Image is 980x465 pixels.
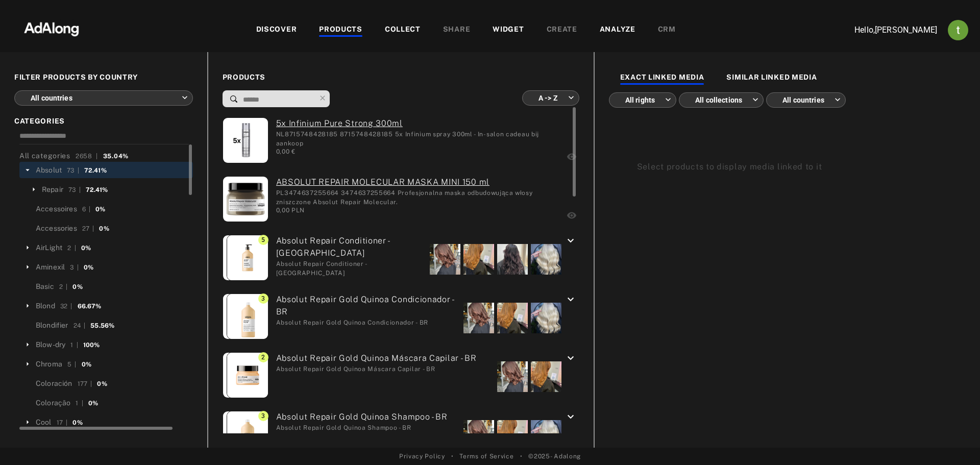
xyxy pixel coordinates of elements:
div: All categories [19,151,129,161]
div: Coloración [36,378,72,389]
img: 7899706189620_EN_01.jpg [225,411,270,456]
div: CREATE [547,24,577,36]
div: Absolut Repair Gold Quinoa Condicionador - BR [276,318,456,327]
div: Repair [42,184,63,195]
p: Hello, [PERSON_NAME] [835,24,937,36]
div: Select products to display media linked to it [637,161,938,173]
div: Absolut Repair Conditioner - [GEOGRAPHIC_DATA] [276,259,422,277]
div: All collections [688,86,758,113]
div: 2 | [59,282,68,291]
img: 3474636975471_EN_1.jpg [214,235,281,280]
div: 0,00 PLN [276,206,559,215]
div: 0% [97,379,107,388]
div: Accessories [36,223,77,234]
span: 3 [258,293,268,304]
div: EXACT LINKED MEDIA [620,72,704,84]
div: 0% [84,263,93,272]
div: Absolut Repair Gold Quinoa Shampoo - BR [276,423,448,432]
div: All rights [618,86,671,113]
div: SIMILAR LINKED MEDIA [726,72,817,84]
span: • [451,452,454,461]
i: keyboard_arrow_down [565,352,577,364]
a: (ada-lorealpro-3720) ABSOLUT REPAIR MOLECULAR MASKA MINI 150 ml: PL3474637255664 3474637255664 Pr... [276,176,559,188]
div: Cool [36,417,52,428]
button: Account settings [945,17,971,43]
div: CRM [658,24,676,36]
div: A -> Z [531,84,574,111]
a: Terms of Service [459,452,513,461]
div: 73 | [67,166,79,175]
div: 6 | [82,205,91,214]
div: 32 | [60,302,72,311]
div: 0% [82,360,91,369]
div: Accessoires [36,204,77,214]
div: 5 | [67,360,77,369]
a: Privacy Policy [399,452,445,461]
div: 17 | [57,418,68,427]
div: 0% [95,205,105,214]
img: 7899706189668_EN_1.jpg [214,353,281,398]
span: 2 [258,352,268,362]
div: WIDGET [493,24,524,36]
span: 3 [258,411,268,421]
div: 27 | [82,224,94,233]
div: 0,00 € [276,147,559,156]
div: 3 | [70,263,79,272]
div: Absolut Repair Gold Quinoa Máscara Capilar - BR [276,364,477,374]
div: Blond [36,301,55,311]
div: 1 | [76,399,83,408]
span: • [520,452,523,461]
div: All countries [775,86,841,113]
div: 0% [99,224,109,233]
div: 177 | [78,379,92,388]
img: 7899706189941_EN_01.jpg [225,294,270,339]
iframe: Chat Widget [929,416,980,465]
div: 1 | [70,340,78,350]
div: Chroma [36,359,62,370]
img: 8715748428185_EN_1.jpg [223,118,268,163]
img: 63233d7d88ed69de3c212112c67096b6.png [7,13,96,43]
img: ACg8ocJj1Mp6hOb8A41jL1uwSMxz7God0ICt0FEFk954meAQ=s96-c [948,20,968,40]
div: 2658 | [76,152,98,161]
a: (ada-lorealpro-2155) 5x Infinium Pure Strong 300ml: NL8715748428185 8715748428185 5x Infinium spr... [276,117,559,130]
div: Blondifier [36,320,68,331]
div: 24 | [73,321,86,330]
i: keyboard_arrow_down [565,293,577,306]
div: 72.41% [86,185,108,194]
span: © 2025 - Adalong [528,452,581,461]
div: PL3474637255664 3474637255664 Profesjonalna maska odbudowująca włosy zniszczone Absolut Repair Mo... [276,188,559,206]
div: Basic [36,281,54,292]
div: COLLECT [385,24,421,36]
div: 35.04% [103,152,129,161]
div: Aminexil [36,262,65,273]
div: Blow-dry [36,339,65,350]
div: 100% [83,340,100,350]
span: PRODUCTS [223,72,579,83]
div: NL8715748428185 8715748428185 5x Infinium spray 300ml - In-salon cadeau bij aankoop [276,130,559,147]
div: AirLight [36,242,62,253]
span: CATEGORIES [14,116,193,127]
div: 2 | [67,243,76,253]
div: All countries [23,84,188,111]
img: 7899706189644_EN_01.jpg [223,294,268,339]
span: FILTER PRODUCTS BY COUNTRY [14,72,193,83]
div: 0% [81,243,91,253]
div: Absolut [36,165,62,176]
div: DISCOVER [256,24,297,36]
div: 66.67% [78,302,102,311]
div: Coloração [36,398,70,408]
div: 72.41% [84,166,107,175]
div: 55.56% [90,321,114,330]
div: 0% [72,282,82,291]
div: 73 | [68,185,81,194]
div: 0% [72,418,82,427]
i: keyboard_arrow_down [565,235,577,247]
div: ANALYZE [600,24,635,36]
div: 0% [88,399,98,408]
div: PRODUCTS [319,24,362,36]
div: SHARE [443,24,471,36]
span: 5 [258,235,268,245]
img: 3474637255664_EN_1.jpg [223,177,268,222]
i: keyboard_arrow_down [565,411,577,423]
